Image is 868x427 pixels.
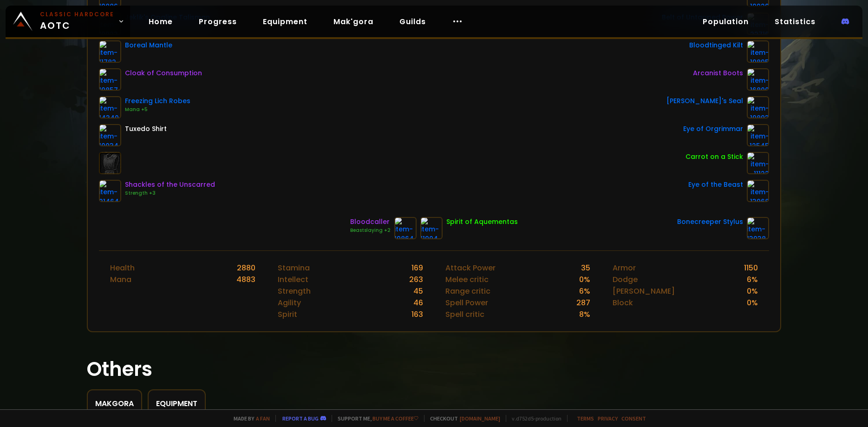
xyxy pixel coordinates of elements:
[87,355,781,384] h1: Others
[409,274,423,285] div: 263
[125,124,167,134] div: Tuxedo Shirt
[350,217,391,227] div: Bloodcaller
[191,12,244,31] a: Progress
[621,415,646,422] a: Consent
[695,12,756,31] a: Population
[40,10,114,19] small: Classic Hardcore
[278,285,311,297] div: Strength
[747,152,769,174] img: item-11122
[683,124,743,134] div: Eye of Orgrimmar
[445,262,496,274] div: Attack Power
[99,68,121,91] img: item-19857
[110,274,131,285] div: Mana
[579,309,590,320] div: 8 %
[613,274,638,285] div: Dodge
[747,297,758,309] div: 0 %
[579,285,590,297] div: 6 %
[677,217,743,227] div: Bonecreeper Stylus
[689,40,743,50] div: Bloodtinged Kilt
[413,285,423,297] div: 45
[420,217,443,239] img: item-11904
[747,96,769,118] img: item-19893
[688,180,743,190] div: Eye of the Beast
[99,40,121,63] img: item-11782
[747,124,769,146] img: item-12545
[747,40,769,63] img: item-19895
[228,415,270,422] span: Made by
[581,262,590,274] div: 35
[747,180,769,202] img: item-13968
[125,106,190,113] div: Mana +5
[613,262,636,274] div: Armor
[125,96,190,106] div: Freezing Lich Robes
[278,274,308,285] div: Intellect
[282,415,319,422] a: Report a bug
[255,12,315,31] a: Equipment
[278,297,301,309] div: Agility
[125,68,202,78] div: Cloak of Consumption
[506,415,561,422] span: v. d752d5 - production
[445,285,490,297] div: Range critic
[332,415,418,422] span: Support me,
[413,297,423,309] div: 46
[110,262,135,274] div: Health
[613,285,675,297] div: [PERSON_NAME]
[445,274,489,285] div: Melee critic
[747,274,758,285] div: 6 %
[576,297,590,309] div: 287
[767,12,823,31] a: Statistics
[125,190,215,197] div: Strength +3
[577,415,594,422] a: Terms
[99,96,121,118] img: item-14340
[125,40,172,50] div: Boreal Mantle
[747,285,758,297] div: 0 %
[99,180,121,202] img: item-21464
[6,6,130,37] a: Classic HardcoreAOTC
[693,68,743,78] div: Arcanist Boots
[666,96,743,106] div: [PERSON_NAME]'s Seal
[236,274,255,285] div: 4883
[256,415,270,422] a: a fan
[99,124,121,146] img: item-10034
[460,415,500,422] a: [DOMAIN_NAME]
[445,309,484,320] div: Spell critic
[747,68,769,91] img: item-16800
[392,12,433,31] a: Guilds
[579,274,590,285] div: 0 %
[278,309,297,320] div: Spirit
[141,12,180,31] a: Home
[95,398,134,409] div: Makgora
[394,217,417,239] img: item-19864
[350,227,391,234] div: Beastslaying +2
[411,262,423,274] div: 169
[156,398,197,409] div: Equipment
[598,415,618,422] a: Privacy
[411,309,423,320] div: 163
[744,262,758,274] div: 1150
[613,297,633,309] div: Block
[372,415,418,422] a: Buy me a coffee
[326,12,381,31] a: Mak'gora
[446,217,518,227] div: Spirit of Aquementas
[40,10,114,33] span: AOTC
[445,297,488,309] div: Spell Power
[278,262,310,274] div: Stamina
[125,180,215,190] div: Shackles of the Unscarred
[424,415,500,422] span: Checkout
[747,217,769,239] img: item-13938
[237,262,255,274] div: 2880
[685,152,743,162] div: Carrot on a Stick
